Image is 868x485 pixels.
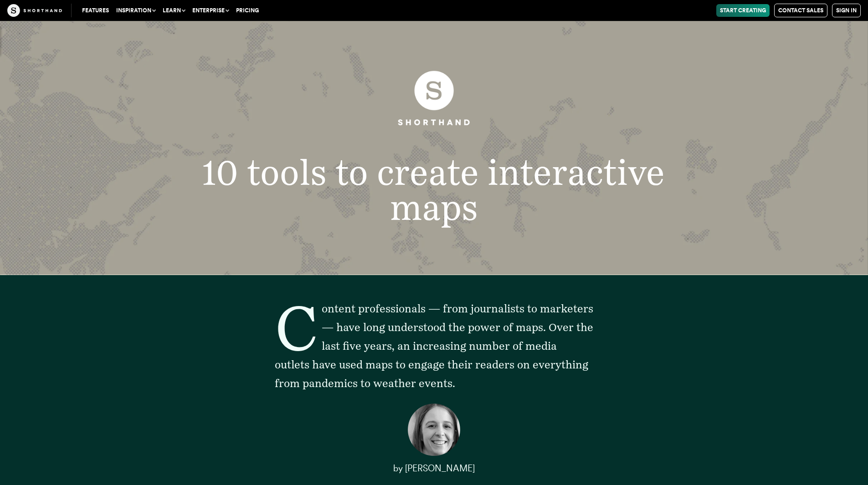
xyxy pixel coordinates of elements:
h1: 10 tools to create interactive maps [138,155,730,225]
button: Learn [159,4,189,17]
a: Start Creating [716,4,770,17]
a: Contact Sales [774,4,827,17]
span: Content professionals — from journalists to marketers — have long understood the power of maps. O... [275,302,593,389]
button: Inspiration [113,4,159,17]
p: by [PERSON_NAME] [275,459,594,478]
img: The Craft [7,4,62,17]
a: Pricing [232,4,262,17]
button: Enterprise [189,4,232,17]
a: Sign in [832,4,861,17]
a: Features [78,4,113,17]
